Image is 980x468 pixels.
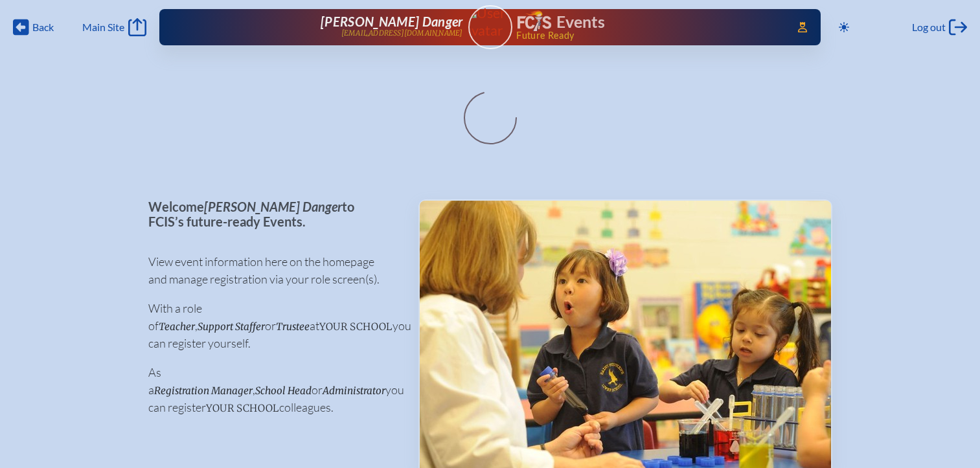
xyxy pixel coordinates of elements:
img: User Avatar [462,5,518,39]
p: As a , or you can register colleagues. [148,364,398,416]
span: Back [32,21,54,34]
span: Support Staffer [198,320,265,333]
a: Main Site [82,18,146,36]
span: Registration Manager [154,384,253,397]
a: User Avatar [468,5,512,49]
span: Main Site [82,21,124,34]
p: With a role of , or at you can register yourself. [148,300,398,352]
span: School Head [255,384,312,397]
p: View event information here on the homepage and manage registration via your role screen(s). [148,253,398,288]
span: [PERSON_NAME] Danger [321,14,462,29]
span: Future Ready [516,31,779,40]
p: Welcome to FCIS’s future-ready Events. [148,199,398,228]
span: Administrator [323,384,385,397]
a: [PERSON_NAME] Danger[EMAIL_ADDRESS][DOMAIN_NAME] [201,14,463,40]
span: Log out [912,21,946,34]
span: [PERSON_NAME] Danger [204,199,342,214]
div: FCIS Events — Future ready [518,10,780,40]
span: your school [319,320,393,333]
span: Teacher [159,320,195,333]
span: Trustee [276,320,310,333]
p: [EMAIL_ADDRESS][DOMAIN_NAME] [341,29,463,38]
span: your school [206,402,279,414]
